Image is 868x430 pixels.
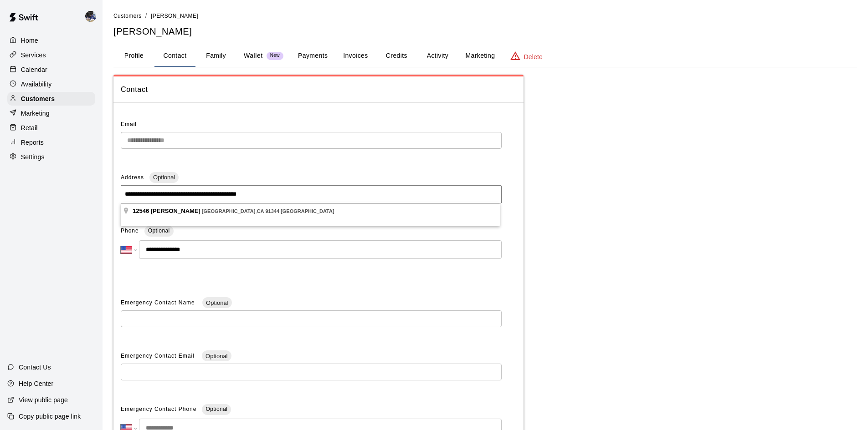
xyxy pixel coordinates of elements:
a: Home [7,34,95,47]
p: View public page [19,395,68,405]
button: Profile [113,45,154,67]
span: Email [121,121,137,127]
span: Address [121,174,144,181]
a: Services [7,48,95,62]
span: Optional [202,353,231,359]
button: Payments [291,45,335,67]
a: Settings [7,150,95,164]
p: Services [21,51,46,60]
p: Home [21,36,38,45]
span: 91344 [265,208,279,214]
p: Settings [21,152,45,162]
span: Emergency Contact Phone [121,402,196,417]
span: Optional [205,406,227,412]
span: Optional [202,299,231,306]
button: Marketing [458,45,502,67]
span: Contact [121,84,516,96]
a: Customers [7,92,95,106]
span: Phone [121,224,139,238]
span: [PERSON_NAME] [151,13,198,19]
button: Credits [376,45,417,67]
p: Wallet [244,51,263,61]
button: Contact [154,45,195,67]
span: , , [202,208,334,214]
span: New [267,53,283,59]
li: / [145,11,147,20]
a: Marketing [7,106,95,120]
button: Invoices [335,45,376,67]
a: Calendar [7,63,95,76]
span: [GEOGRAPHIC_DATA] [281,208,334,214]
a: Reports [7,136,95,149]
button: Family [195,45,236,67]
span: Emergency Contact Email [121,353,196,359]
p: Reports [21,138,44,147]
p: Help Center [19,379,53,388]
div: basic tabs example [113,45,857,67]
span: [PERSON_NAME] [151,207,200,214]
p: Availability [21,80,52,89]
div: Kevin Chandler [83,7,103,25]
p: Customers [21,94,55,103]
span: CA [257,208,264,214]
a: Availability [7,77,95,91]
span: [GEOGRAPHIC_DATA] [202,208,256,214]
a: Customers [113,12,142,19]
p: Marketing [21,109,50,118]
p: Copy public page link [19,412,81,421]
span: Optional [149,174,179,181]
span: Customers [113,13,142,19]
p: Calendar [21,65,47,74]
span: Optional [148,228,170,234]
p: Contact Us [19,363,51,372]
p: Delete [524,52,543,61]
a: Retail [7,121,95,135]
h5: [PERSON_NAME] [113,25,857,38]
div: The email of an existing customer can only be changed by the customer themselves at https://book.... [121,132,502,149]
span: Emergency Contact Name [121,299,197,306]
nav: breadcrumb [113,11,857,21]
p: Retail [21,123,38,132]
button: Activity [417,45,458,67]
span: 12546 [133,207,149,214]
img: Kevin Chandler [85,11,96,22]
